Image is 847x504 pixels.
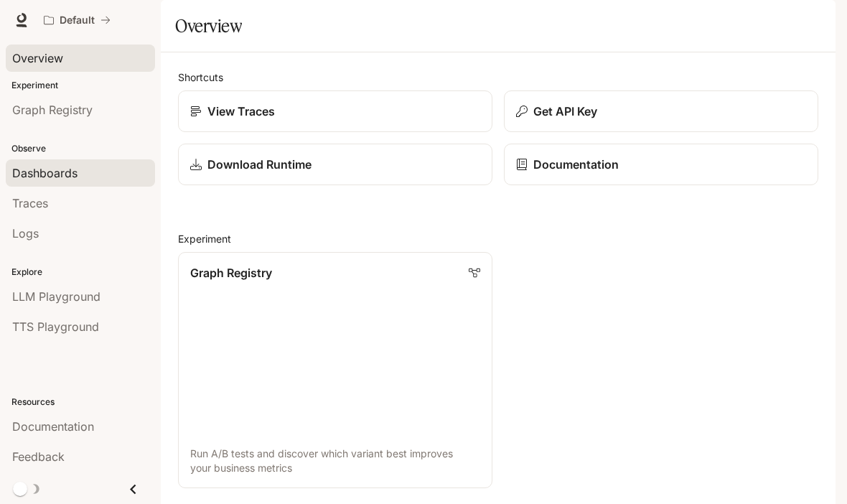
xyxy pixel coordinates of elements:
[178,144,492,185] a: Download Runtime
[504,90,818,132] button: Get API Key
[504,144,818,185] a: Documentation
[178,70,818,85] h2: Shortcuts
[207,103,275,120] p: View Traces
[207,156,312,173] p: Download Runtime
[178,90,492,132] a: View Traces
[190,447,480,475] p: Run A/B tests and discover which variant best improves your business metrics
[190,264,272,281] p: Graph Registry
[60,14,95,27] p: Default
[175,11,242,40] h1: Overview
[178,231,818,246] h2: Experiment
[533,103,597,120] p: Get API Key
[37,6,117,34] button: All workspaces
[178,252,492,488] a: Graph RegistryRun A/B tests and discover which variant best improves your business metrics
[533,156,619,173] p: Documentation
